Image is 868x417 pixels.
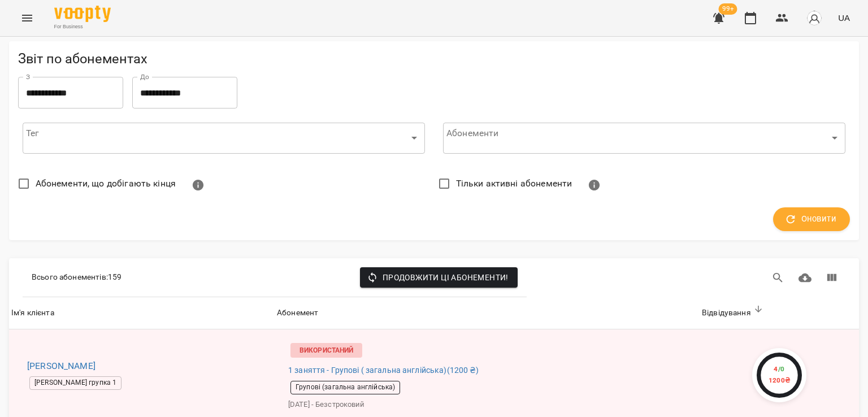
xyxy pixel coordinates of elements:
[291,383,400,392] span: Групові (загальна англійська)
[778,365,785,373] span: / 0
[11,306,272,320] span: Ім'я клієнта
[290,343,362,358] p: Використаний
[18,50,850,68] h5: Звіт по абонементах
[14,5,41,32] button: Menu
[806,10,822,26] img: avatar_s.png
[369,271,509,284] span: Продовжити ці абонементи!
[277,306,318,320] div: Абонемент
[27,358,266,374] h6: [PERSON_NAME]
[834,7,854,28] button: UA
[456,177,572,190] span: Тільки активні абонементи
[185,172,212,199] button: Показати абонементи з 3 або менше відвідуваннями або що закінчуються протягом 7 днів
[32,272,121,283] p: Всього абонементів : 159
[360,267,518,288] button: Продовжити ці абонементи!
[11,306,54,320] div: Ім'я клієнта
[702,306,857,320] span: Відвідування
[54,23,111,31] span: For Business
[773,207,850,231] button: Оновити
[765,264,792,292] button: Пошук
[284,336,691,415] a: Використаний1 заняття - Групові ( загальна англійська)(1200 ₴)Групові (загальна англійська)[DATE]...
[30,378,121,388] span: [PERSON_NAME] групка 1
[288,364,479,376] span: 1 заняття - Групові ( загальна англійська) ( 1200 ₴ )
[443,122,845,154] div: ​
[11,306,54,320] div: Сортувати
[277,306,697,320] span: Абонемент
[277,306,318,320] div: Сортувати
[54,6,111,22] img: Voopty Logo
[36,177,176,190] span: Абонементи, що добігають кінця
[702,306,766,320] div: Сортувати
[792,264,819,292] button: Завантажити CSV
[18,358,266,392] a: [PERSON_NAME][PERSON_NAME] групка 1
[288,399,686,410] p: [DATE] - Безстроковий
[702,306,751,320] div: Відвідування
[719,3,737,15] span: 99+
[769,364,791,386] div: 4 1200 ₴
[838,12,850,24] span: UA
[787,212,836,227] span: Оновити
[9,258,859,297] div: Table Toolbar
[818,264,845,292] button: Вигляд колонок
[23,122,425,154] div: ​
